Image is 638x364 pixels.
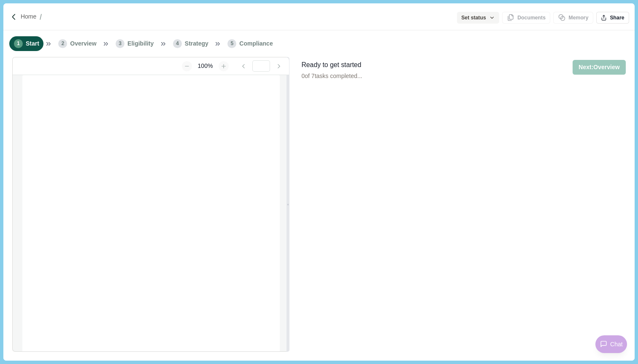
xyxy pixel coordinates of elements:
img: Forward slash icon [10,13,18,21]
p: 0 of 7 tasks completed... [301,72,362,81]
div: 100% [193,62,217,70]
span: 4 [173,39,182,48]
span: Start [26,39,39,48]
button: Chat [595,335,627,353]
span: Overview [70,39,96,48]
button: Go to next page [271,61,286,71]
span: Strategy [185,39,208,48]
span: 3 [116,39,124,48]
button: Zoom in [219,61,229,71]
span: 1 [14,39,23,48]
span: 5 [227,39,236,48]
span: Eligibility [127,39,154,48]
img: Forward slash icon [36,13,45,21]
span: Chat [610,340,623,349]
div: Ready to get started [301,60,362,70]
button: Next:Overview [573,60,625,75]
a: Home [21,12,36,21]
span: 2 [58,39,67,48]
button: Zoom out [182,61,192,71]
span: Compliance [239,39,273,48]
button: Go to previous page [236,61,251,71]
